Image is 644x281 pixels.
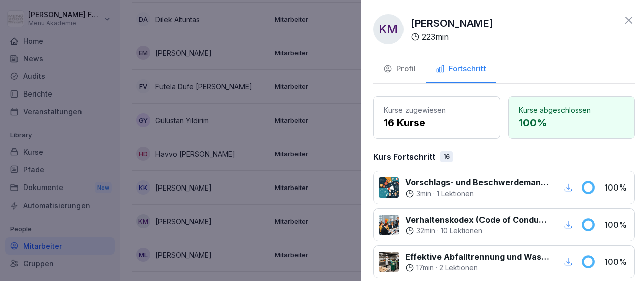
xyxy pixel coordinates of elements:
[411,16,493,31] p: [PERSON_NAME]
[383,63,416,75] div: Profil
[604,181,629,194] p: 100 %
[405,263,549,273] div: ·
[440,151,453,162] div: 16
[405,189,549,199] div: ·
[416,189,431,199] p: 3 min
[384,115,490,130] p: 16 Kurse
[436,63,486,75] div: Fortschritt
[426,56,496,83] button: Fortschritt
[384,105,490,115] p: Kurse zugewiesen
[405,251,549,263] p: Effektive Abfalltrennung und Wastemanagement im Catering
[405,214,549,226] p: Verhaltenskodex (Code of Conduct) Menü 2000
[439,263,478,273] p: 2 Lektionen
[519,115,624,130] p: 100 %
[373,151,435,163] p: Kurs Fortschritt
[373,56,426,83] button: Profil
[604,256,629,268] p: 100 %
[441,226,482,236] p: 10 Lektionen
[416,226,435,236] p: 32 min
[416,263,434,273] p: 17 min
[405,176,549,189] p: Vorschlags- und Beschwerdemanagement bei Menü 2000
[373,14,404,44] div: KM
[604,219,629,231] p: 100 %
[422,31,449,43] p: 223 min
[519,105,624,115] p: Kurse abgeschlossen
[437,189,474,199] p: 1 Lektionen
[405,226,549,236] div: ·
